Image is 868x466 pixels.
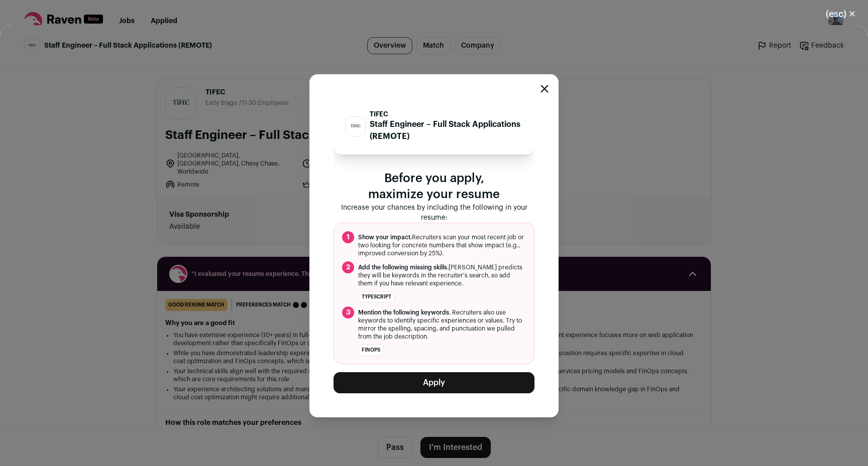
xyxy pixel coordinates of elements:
[358,233,526,257] span: Recruiters scan your most recent job or two looking for concrete numbers that show impact (e.g., ...
[342,306,354,319] span: 3
[358,264,449,270] span: Add the following missing skills.
[358,345,384,356] li: FinOps
[334,372,534,393] button: Apply
[358,308,526,341] span: . Recruiters also use keywords to identify specific experiences or values. Try to mirror the spel...
[358,263,526,287] span: [PERSON_NAME] predicts they will be keywords in the recruiter's search, so add them if you have r...
[370,118,522,142] p: Staff Engineer – Full Stack Applications (REMOTE)
[346,117,365,136] img: 1bed34e9a7ad1f5e209559f65fd51d1a42f3522dafe3eea08c5e904d6a2faa38
[814,3,868,25] button: Close modal
[358,309,449,316] span: Mention the following keywords
[342,261,354,273] span: 2
[334,203,534,223] p: Increase your chances by including the following in your resume:
[342,231,354,243] span: 1
[334,171,534,203] p: Before you apply, maximize your resume
[370,110,522,118] p: TIFEC
[540,85,549,93] button: Close modal
[358,234,412,240] span: Show your impact.
[358,291,395,302] li: TypeScript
